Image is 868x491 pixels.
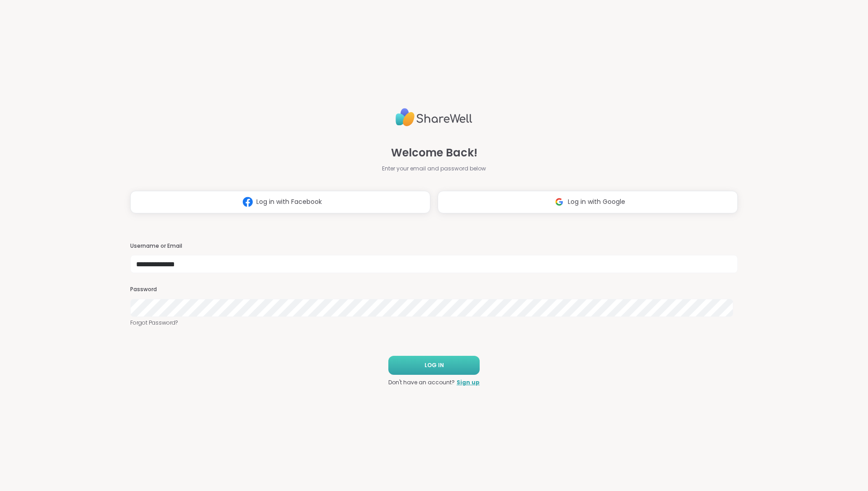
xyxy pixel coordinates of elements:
h3: Password [130,286,738,293]
img: ShareWell Logo [396,104,472,130]
span: LOG IN [425,361,444,369]
span: Don't have an account? [388,378,455,387]
button: LOG IN [388,356,480,375]
a: Forgot Password? [130,319,738,327]
h3: Username or Email [130,242,738,250]
span: Log in with Facebook [256,197,322,207]
span: Welcome Back! [391,145,477,161]
img: ShareWell Logomark [239,194,256,210]
span: Log in with Google [568,197,625,207]
a: Sign up [457,378,480,387]
span: Enter your email and password below [382,165,486,173]
button: Log in with Google [438,191,738,213]
button: Log in with Facebook [130,191,430,213]
img: ShareWell Logomark [551,194,568,210]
